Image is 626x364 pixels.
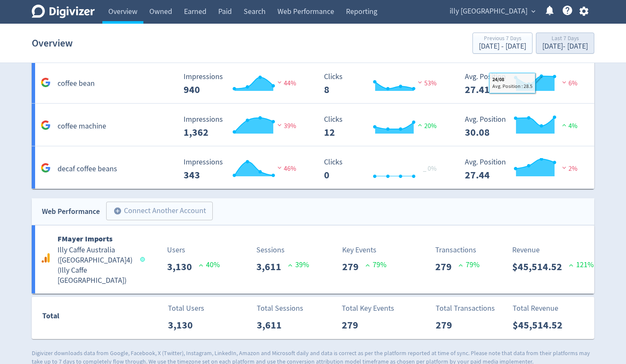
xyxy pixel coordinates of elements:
[416,79,424,85] img: negative-performance.svg
[416,79,437,88] span: 53%
[140,257,148,262] span: Data last synced: 29 Aug 2025, 2:01am (AEST)
[512,259,569,274] p: $45,514.52
[342,317,365,333] p: 279
[32,104,594,146] a: coffee machine Impressions 1,362 Impressions 1,362 39% Clicks 12 Clicks 12 20% Avg. Position 30.0...
[513,317,569,333] p: $45,514.52
[58,121,106,131] h5: coffee machine
[58,79,95,89] h5: coffee bean
[41,77,51,88] svg: Google Analytics
[513,303,569,314] p: Total Revenue
[320,158,447,181] svg: Clicks 0
[560,122,577,130] span: 4%
[168,317,200,333] p: 3,130
[447,5,538,18] button: illy [GEOGRAPHIC_DATA]
[342,303,394,314] p: Total Key Events
[536,33,594,54] button: Last 7 Days[DATE]- [DATE]
[435,259,459,274] p: 279
[58,234,113,244] b: FMayer Imports
[42,205,100,218] div: Web Performance
[560,164,577,173] span: 2%
[179,115,306,138] svg: Impressions 1,362
[479,43,526,50] div: [DATE] - [DATE]
[256,244,309,256] p: Sessions
[436,303,495,314] p: Total Transactions
[461,158,588,181] svg: Avg. Position 27.44
[569,259,594,271] p: 121 %
[512,244,594,256] p: Revenue
[436,317,459,333] p: 279
[461,73,588,95] svg: Avg. Position 27.41
[435,244,480,256] p: Transactions
[472,33,533,54] button: Previous 7 Days[DATE] - [DATE]
[32,61,594,104] a: coffee bean Impressions 940 Impressions 940 44% Clicks 8 Clicks 8 53% Avg. Position 27.41 Avg. Po...
[560,164,568,171] img: negative-performance.svg
[275,164,296,173] span: 46%
[275,79,284,85] img: negative-performance.svg
[41,163,51,173] svg: Google Analytics
[199,259,220,271] p: 40 %
[560,79,577,88] span: 6%
[365,259,387,271] p: 79 %
[106,202,213,220] button: Connect Another Account
[42,310,125,326] div: Total
[542,36,588,43] div: Last 7 Days
[168,303,204,314] p: Total Users
[542,43,588,50] div: [DATE] - [DATE]
[275,79,296,88] span: 44%
[320,73,447,95] svg: Clicks 8
[179,73,306,95] svg: Impressions 940
[32,146,594,189] a: decaf coffee beans Impressions 343 Impressions 343 46% Clicks 0 Clicks 0 _ 0% Avg. Position 27.44...
[288,259,309,271] p: 39 %
[530,8,537,15] span: expand_more
[100,203,213,220] a: Connect Another Account
[450,5,527,18] span: illy [GEOGRAPHIC_DATA]
[41,120,51,130] svg: Google Analytics
[416,122,437,130] span: 20%
[256,259,288,274] p: 3,611
[479,36,526,43] div: Previous 7 Days
[167,259,199,274] p: 3,130
[32,225,594,293] a: FMayer ImportsIlly Caffe Australia ([GEOGRAPHIC_DATA]4)(Illy Caffe [GEOGRAPHIC_DATA])Users3,130 4...
[113,207,122,215] span: add_circle
[342,244,387,256] p: Key Events
[58,245,132,286] h5: Illy Caffe Australia ([GEOGRAPHIC_DATA]4) ( Illy Caffe [GEOGRAPHIC_DATA] )
[58,164,117,174] h5: decaf coffee beans
[416,122,424,128] img: positive-performance.svg
[320,115,447,138] svg: Clicks 12
[41,253,51,263] svg: Google Analytics
[275,122,296,130] span: 39%
[275,122,284,128] img: negative-performance.svg
[32,30,73,57] h1: Overview
[275,164,284,171] img: negative-performance.svg
[257,317,288,333] p: 3,611
[560,122,568,128] img: positive-performance.svg
[423,164,437,173] span: _ 0%
[167,244,220,256] p: Users
[461,115,588,138] svg: Avg. Position 30.08
[560,79,568,85] img: negative-performance.svg
[342,259,365,274] p: 279
[257,303,303,314] p: Total Sessions
[179,158,306,181] svg: Impressions 343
